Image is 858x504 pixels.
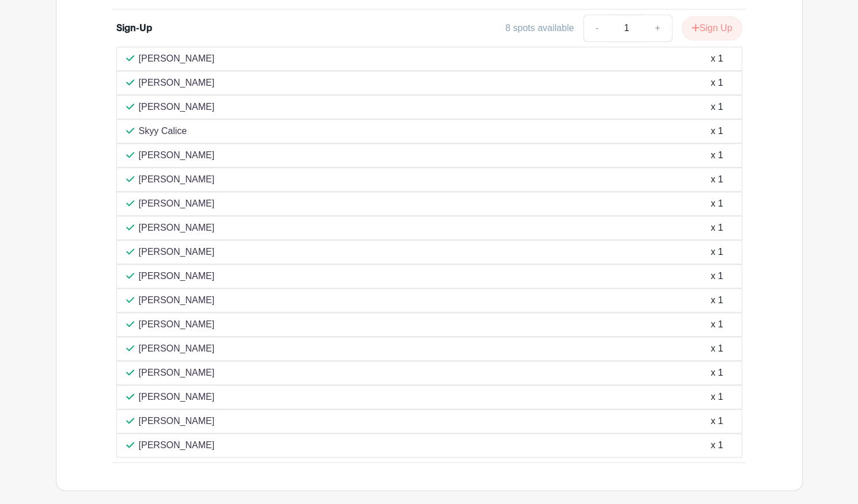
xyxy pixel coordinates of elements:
p: [PERSON_NAME] [139,197,215,211]
div: 8 spots available [505,21,574,35]
div: x 1 [710,390,723,404]
p: [PERSON_NAME] [139,52,215,66]
p: [PERSON_NAME] [139,76,215,90]
div: Sign-Up [116,21,152,35]
p: [PERSON_NAME] [139,318,215,331]
p: [PERSON_NAME] [139,269,215,283]
p: [PERSON_NAME] [139,342,215,356]
div: x 1 [710,173,723,186]
div: x 1 [710,221,723,235]
p: [PERSON_NAME] [139,390,215,404]
a: + [643,14,672,42]
div: x 1 [710,197,723,211]
p: [PERSON_NAME] [139,245,215,259]
div: x 1 [710,438,723,452]
p: [PERSON_NAME] [139,438,215,452]
div: x 1 [710,245,723,259]
div: x 1 [710,76,723,90]
p: [PERSON_NAME] [139,293,215,307]
div: x 1 [710,414,723,428]
div: x 1 [710,124,723,138]
div: x 1 [710,366,723,380]
div: x 1 [710,342,723,356]
button: Sign Up [682,16,742,40]
p: [PERSON_NAME] [139,221,215,235]
p: [PERSON_NAME] [139,100,215,114]
p: [PERSON_NAME] [139,148,215,162]
a: - [583,14,610,42]
p: [PERSON_NAME] [139,414,215,428]
p: [PERSON_NAME] [139,173,215,186]
div: x 1 [710,318,723,331]
div: x 1 [710,148,723,162]
div: x 1 [710,52,723,66]
div: x 1 [710,269,723,283]
div: x 1 [710,100,723,114]
p: [PERSON_NAME] [139,366,215,380]
div: x 1 [710,293,723,307]
p: Skyy Calice [139,124,187,138]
